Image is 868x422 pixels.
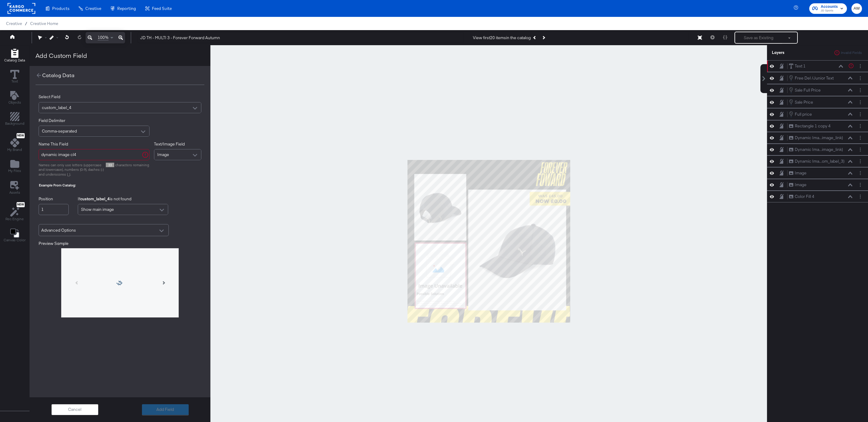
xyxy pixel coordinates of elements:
[795,135,843,141] div: Dynamic Ima...image_link)
[152,6,172,11] span: Feed Suite
[39,196,69,202] label: Position
[41,227,76,233] span: Advanced Options
[80,196,110,202] strong: custom_label_4
[11,79,18,84] span: Text
[767,179,868,191] div: ImageLayer Options
[795,75,834,81] div: Free Del /Junior Text
[767,132,868,144] div: Dynamic Ima...image_link)Layer Options
[767,72,868,84] div: Free Del /Junior TextLayer Options
[857,87,863,93] button: Layer Options
[7,147,22,152] span: My Brand
[98,35,108,40] span: 100%
[857,75,863,81] button: Layer Options
[2,111,28,128] button: Add Rectangle
[789,135,843,141] button: Dynamic Ima...image_link)
[809,3,847,14] button: AccountsJD Sports
[767,191,868,202] div: Color Fill 4Layer Options
[39,183,201,187] strong: Example From Catalog:
[767,120,868,132] div: Rectangle 1 copy 4Layer Options
[795,87,821,93] div: Sale Full Price
[52,6,69,11] span: Products
[821,4,838,10] span: Accounts
[772,50,833,55] div: Layers
[795,123,831,129] div: Rectangle 1 copy 4
[39,149,149,160] input: Used in design field list
[36,51,87,60] div: Add Custom Field
[17,203,25,207] span: New
[821,8,838,13] span: JD Sports
[767,84,868,96] div: Sale Full PriceLayer Options
[473,35,531,41] div: View first 20 items in the catalog
[857,123,863,129] button: Layer Options
[789,99,813,105] button: Sale Price
[154,141,202,147] label: Text/Image Field
[789,123,831,129] button: Rectangle 1 copy 4
[857,63,863,69] button: Layer Options
[157,152,169,157] span: Image
[4,238,26,242] span: Canvas Color
[39,141,149,147] label: Name This Field
[767,60,868,72] div: Text 1Layer Options
[39,241,68,246] div: Preview Sample
[7,68,23,86] button: Text
[854,5,860,12] span: AW
[795,194,814,199] div: Color Fill 4
[789,146,843,153] button: Dynamic Ima...image_link)
[2,201,27,223] button: NewRec Engine
[789,111,812,117] button: Full price
[841,51,863,55] div: Invalid Fields
[857,135,863,141] button: Layer Options
[795,147,843,152] div: Dynamic Ima...image_link)
[851,3,862,14] button: AW
[857,146,863,153] button: Layer Options
[78,196,168,202] label: If is not found
[85,6,101,11] span: Creative
[9,190,20,195] span: Assets
[5,89,25,107] button: Add Text
[795,111,812,117] div: Full price
[105,163,149,177] div: characters remaining
[795,182,807,188] div: Image
[81,207,114,212] span: Show main image
[1,47,29,64] button: Add Rectangle
[30,21,58,26] a: Creative Home
[767,167,868,179] div: ImageLayer Options
[795,170,807,176] div: Image
[531,32,539,43] button: Previous Product
[39,163,105,177] div: Names can only use letters (uppercase and lowercase), numbers (0-9), dashes (-) and underscores (_).
[857,193,863,200] button: Layer Options
[42,128,77,134] span: Comma-separated
[857,182,863,188] button: Layer Options
[789,87,821,93] button: Sale Full Price
[789,182,807,188] button: Image
[789,63,806,69] button: Text 1
[767,144,868,155] div: Dynamic Ima...image_link)Layer Options
[857,158,863,164] button: Layer Options
[789,170,807,176] button: Image
[767,108,868,120] div: Full priceLayer Options
[789,193,815,200] button: Color Fill 4
[857,111,863,117] button: Layer Options
[6,179,24,197] button: Assets
[39,94,201,100] label: Select Field
[106,163,114,167] span: 33
[857,170,863,176] button: Layer Options
[22,21,30,26] span: /
[8,168,21,173] span: My Files
[767,96,868,108] div: Sale PriceLayer Options
[795,99,813,105] div: Sale Price
[795,158,844,164] div: Dynamic Ima...om_label_3)
[789,75,834,81] button: Free Del /Junior Text
[42,105,71,110] span: custom_label_4
[41,224,166,236] div: Advanced Options
[4,58,25,63] span: Catalog Data
[117,6,136,11] span: Reporting
[5,158,25,175] button: Add Files
[42,72,74,79] div: Catalog Data
[789,158,845,164] button: Dynamic Ima...om_label_3)
[5,121,24,126] span: Background
[5,217,24,221] span: Rec Engine
[6,21,22,26] span: Creative
[857,99,863,105] button: Layer Options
